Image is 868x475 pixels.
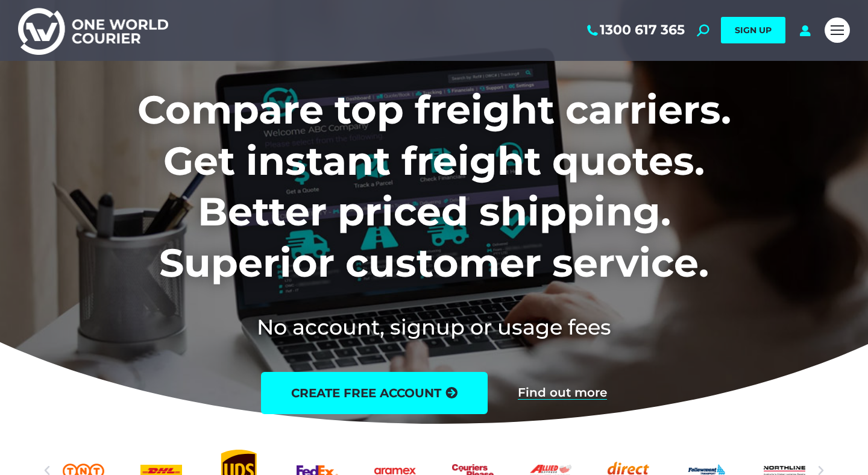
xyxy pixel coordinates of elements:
[58,84,811,288] h1: Compare top freight carriers. Get instant freight quotes. Better priced shipping. Superior custom...
[825,17,850,43] a: Mobile menu icon
[261,372,488,414] a: create free account
[518,386,607,400] a: Find out more
[735,25,772,36] span: SIGN UP
[721,17,785,43] a: SIGN UP
[585,22,685,38] a: 1300 617 365
[18,6,168,55] img: One World Courier
[58,312,811,342] h2: No account, signup or usage fees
